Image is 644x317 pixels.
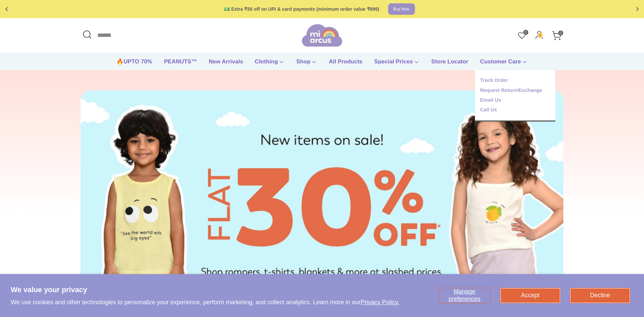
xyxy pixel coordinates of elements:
button: Accept [500,288,560,303]
p: We use cookies and other technologies to personalize your experience, perform marketing, and coll... [11,299,399,306]
span: 0 [523,30,529,35]
a: Shop [291,57,322,70]
button: Decline [570,288,630,303]
a: Privacy Policy. [361,299,399,306]
a: Buy Now [388,3,415,15]
a: Clothing [250,57,290,70]
h2: We value your privacy [11,285,399,295]
img: miarcus-logo [302,23,342,48]
button: Open Search [80,28,94,41]
span: 0 [558,30,563,36]
a: PEANUTS™ [159,57,202,70]
a: All Products [324,57,367,70]
a: New Arrivals [204,57,248,70]
a: Special Prices [369,57,425,70]
a: 🔥UPTO 70% [111,57,157,70]
button: Manage preferences [439,288,490,303]
span: Manage preferences [448,288,480,302]
a: Store Locator [426,57,474,70]
div: 💵 Extra ₹50 off on UPI & card payments (minimum order value ₹999) [224,6,379,12]
a: Customer Care [475,57,533,70]
a: 0 [550,29,563,42]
